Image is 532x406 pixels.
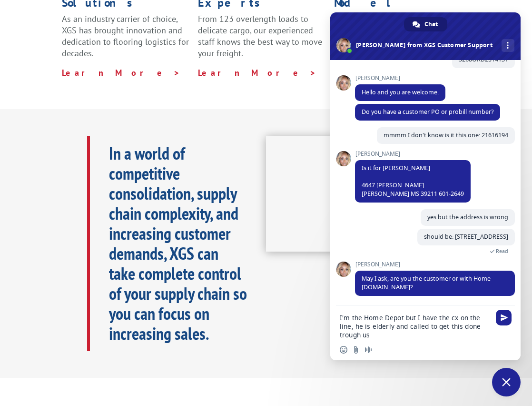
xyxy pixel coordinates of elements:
span: [PERSON_NAME] [355,75,445,81]
textarea: Compose your message... [340,314,490,339]
span: Insert an emoji [340,346,347,354]
span: Send a file [352,346,360,354]
div: More channels [502,39,514,52]
span: As an industry carrier of choice, XGS has brought innovation and dedication to flooring logistics... [62,13,189,58]
span: Audio message [365,346,372,354]
div: Close chat [492,368,521,396]
b: In a world of competitive consolidation, supply chain complexity, and increasing customer demands... [109,142,247,345]
span: mmmm I don't know is it this one: 21616194 [384,131,508,139]
span: [PERSON_NAME] [355,261,515,268]
div: Chat [404,17,447,31]
span: May I ask, are you the customer or with Home [DOMAIN_NAME]? [362,274,491,291]
span: yes but the address is wrong [427,213,508,221]
span: [PERSON_NAME] [355,151,471,157]
span: Is it for [PERSON_NAME] 4647 [PERSON_NAME] [PERSON_NAME] MS 39211 601-2649 [362,164,464,198]
span: Chat [424,17,438,31]
span: Send [496,310,512,325]
span: Do you have a customer PO or probill number? [362,108,493,116]
a: Learn More > [198,67,316,78]
a: Learn More > [62,67,180,78]
span: Hello and you are welcome. [362,88,439,96]
iframe: XGS Logistics Solutions [266,136,472,252]
p: From 123 overlength loads to delicate cargo, our experienced staff knows the best way to move you... [198,13,327,67]
span: should be: [STREET_ADDRESS] [424,233,508,241]
span: Read [496,248,508,254]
